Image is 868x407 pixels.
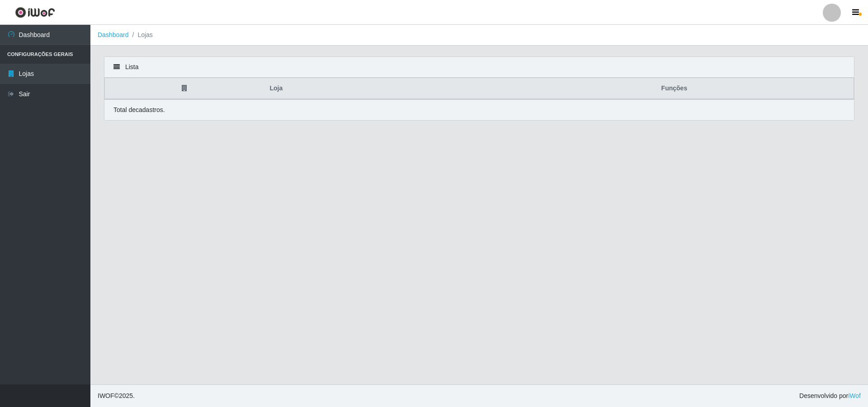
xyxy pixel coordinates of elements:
li: Lojas [129,30,153,40]
span: IWOF [98,392,114,399]
p: Total de cadastros. [113,105,165,115]
img: CoreUI Logo [15,7,55,18]
a: Dashboard [98,31,129,38]
nav: breadcrumb [90,25,868,46]
span: © 2025 . [98,391,135,401]
span: Desenvolvido por [799,391,861,401]
div: Lista [104,57,854,78]
th: Funções [495,78,854,99]
th: Loja [264,78,495,99]
a: iWof [848,392,861,399]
